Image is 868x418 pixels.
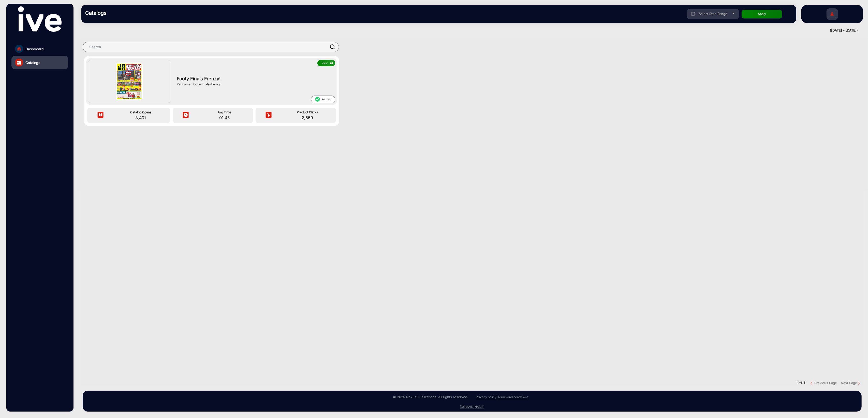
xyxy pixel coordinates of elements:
[113,115,169,121] span: 3,401
[797,381,807,385] pre: ( / )
[317,60,335,66] button: Viewicon
[691,12,695,16] img: icon
[841,381,857,385] strong: Next Page
[25,46,44,52] span: Dashboard
[330,44,335,49] img: prodSearch.svg
[814,381,837,385] strong: Previous Page
[17,47,21,51] img: home
[11,42,68,56] a: Dashboard
[811,381,814,385] img: previous button
[311,96,335,103] span: Active
[699,12,727,16] span: Select Date Range
[460,405,484,409] a: [DOMAIN_NAME]
[265,112,272,119] img: icon
[742,10,782,19] button: Apply
[804,381,805,384] strong: 1
[177,75,333,82] span: Footy Finals Frenzy!
[25,60,40,65] span: Catalogs
[177,82,333,87] div: Ref name : footy-finals-frenzy
[498,395,528,399] a: Terms and conditions
[18,6,61,32] img: vmg-logo
[315,96,320,102] mat-icon: check_circle
[85,10,156,16] h3: Catalogs
[113,110,169,115] span: Catalog Opens
[497,395,498,399] a: |
[280,115,335,121] span: 2,659
[857,381,861,385] img: Next button
[798,381,802,384] strong: 1-1
[76,28,858,33] div: ([DATE] - [DATE])
[197,110,252,115] span: Avg Time
[329,60,335,66] img: icon
[280,110,335,115] span: Product Clicks
[83,42,339,52] input: Search
[97,112,104,119] img: icon
[11,56,68,69] a: Catalogs
[17,61,21,65] img: catalog
[393,395,468,399] small: © 2025 Nexus Publications. All rights reserved.
[476,395,497,399] a: Privacy policy
[197,115,252,121] span: 01:45
[827,6,837,24] img: Sign%20Up.svg
[182,112,189,119] img: icon
[116,63,143,100] img: Footy Finals Frenzy!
